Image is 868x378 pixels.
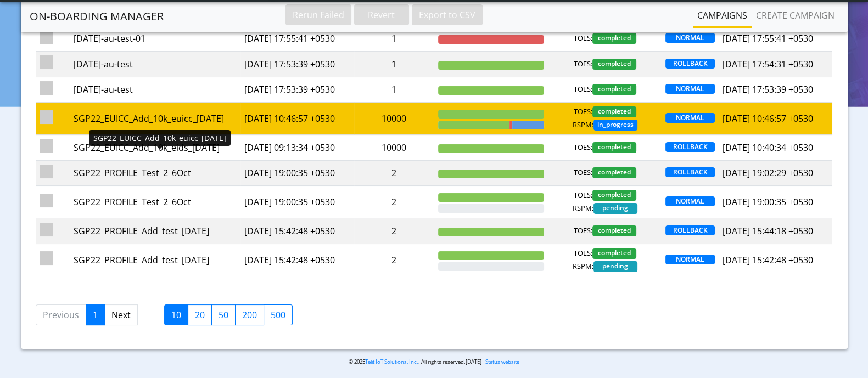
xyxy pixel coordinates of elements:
td: [DATE] 15:42:48 +0530 [240,218,354,244]
label: 50 [211,304,236,325]
span: [DATE] 17:54:31 +0530 [723,58,813,70]
div: [DATE]-au-test-01 [74,32,237,45]
td: [DATE] 09:13:34 +0530 [240,135,354,160]
td: 2 [354,218,434,244]
td: [DATE] 19:00:35 +0530 [240,160,354,185]
span: in_progress [593,120,637,131]
span: TOES: [574,106,592,117]
span: TOES: [574,142,592,153]
span: ROLLBACK [665,225,714,235]
span: TOES: [574,190,592,201]
button: Rerun Failed [285,4,351,25]
span: NORMAL [665,33,714,43]
td: 1 [354,77,434,102]
td: 10000 [354,135,434,160]
button: Revert [354,4,409,25]
span: NORMAL [665,196,714,206]
div: SGP22_EUICC_Add_10k_euicc_[DATE] [74,112,237,125]
a: Telit IoT Solutions, Inc. [365,358,418,365]
td: 2 [354,244,434,276]
td: [DATE] 15:42:48 +0530 [240,244,354,276]
span: TOES: [574,225,592,236]
span: NORMAL [665,113,714,123]
span: completed [592,59,636,70]
div: SGP22_PROFILE_Test_2_6Oct [74,195,237,208]
a: 1 [86,304,105,325]
span: RSPM: [573,261,593,272]
div: SGP22_EUICC_Add_10k_euicc_[DATE] [89,130,231,146]
button: Export to CSV [412,4,483,25]
span: ROLLBACK [665,59,714,69]
td: 2 [354,186,434,218]
span: completed [592,33,636,44]
span: RSPM: [573,120,593,131]
div: SGP22_PROFILE_Add_test_[DATE] [74,253,237,267]
span: [DATE] 15:44:18 +0530 [723,225,813,237]
td: [DATE] 17:53:39 +0530 [240,77,354,102]
span: pending [593,203,637,214]
span: completed [592,84,636,95]
td: [DATE] 17:55:41 +0530 [240,26,354,51]
td: 2 [354,160,434,185]
td: 10000 [354,102,434,134]
span: [DATE] 10:46:57 +0530 [723,112,813,125]
div: SGP22_PROFILE_Add_test_[DATE] [74,224,237,238]
a: Next [104,304,138,325]
span: [DATE] 10:40:34 +0530 [723,142,813,154]
span: ROLLBACK [665,167,714,177]
a: Campaigns [693,4,752,26]
span: [DATE] 19:00:35 +0530 [723,196,813,208]
a: Status website [485,358,519,365]
span: TOES: [574,248,592,259]
span: RSPM: [573,203,593,214]
span: NORMAL [665,255,714,264]
label: 10 [164,304,188,325]
span: TOES: [574,59,592,70]
span: completed [592,190,636,201]
p: © 2025 . All rights reserved.[DATE] | [225,358,643,366]
span: TOES: [574,167,592,178]
span: completed [592,248,636,259]
a: Create campaign [752,4,839,26]
td: [DATE] 17:53:39 +0530 [240,52,354,77]
span: TOES: [574,33,592,44]
span: pending [593,261,637,272]
span: [DATE] 15:42:48 +0530 [723,254,813,266]
span: [DATE] 17:53:39 +0530 [723,83,813,95]
td: 1 [354,26,434,51]
label: 500 [264,304,293,325]
label: 200 [235,304,264,325]
td: [DATE] 19:00:35 +0530 [240,186,354,218]
div: [DATE]-au-test [74,58,237,71]
td: 1 [354,52,434,77]
span: completed [592,142,636,153]
span: TOES: [574,84,592,95]
div: SGP22_EUICC_Add_10k_eids_[DATE] [74,141,237,154]
span: ROLLBACK [665,142,714,152]
span: completed [592,106,636,117]
span: [DATE] 17:55:41 +0530 [723,32,813,44]
div: [DATE]-au-test [74,83,237,96]
span: completed [592,167,636,178]
span: [DATE] 19:02:29 +0530 [723,167,813,179]
label: 20 [188,304,212,325]
span: completed [592,225,636,236]
div: SGP22_PROFILE_Test_2_6Oct [74,166,237,179]
a: On-Boarding Manager [30,5,164,27]
span: NORMAL [665,84,714,94]
td: [DATE] 10:46:57 +0530 [240,102,354,134]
